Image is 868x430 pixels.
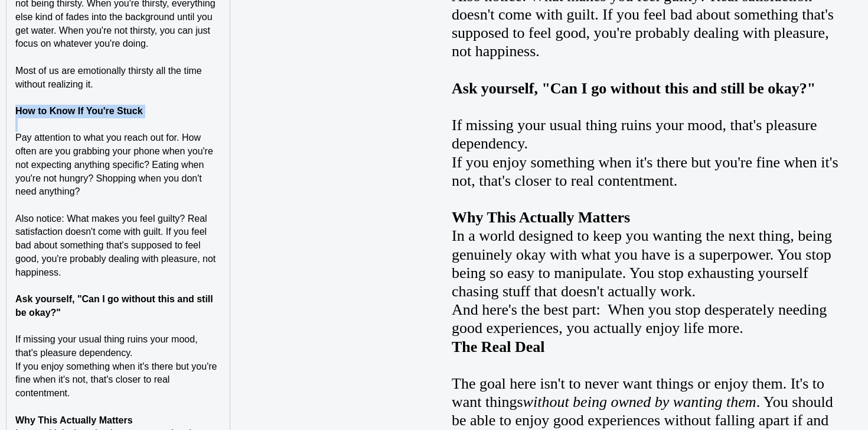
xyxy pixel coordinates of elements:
strong: Ask yourself, "Can I go without this and still be okay?" [452,80,815,97]
strong: Ask yourself, "Can I go without this and still be okay?" [15,294,216,318]
span: Pay attention to what you reach out for. How often are you grabbing your phone when you're not ex... [15,132,216,196]
strong: How to Know If You're Stuck [15,106,143,116]
strong: The Real Deal [452,338,544,355]
span: If missing your usual thing ruins your mood, that's pleasure dependency. [452,117,817,152]
em: without being owned by wanting them [523,393,756,410]
span: Also notice: What makes you feel guilty? Real satisfaction doesn't come with guilt. If you feel b... [15,214,218,277]
span: If missing your usual thing ruins your mood, that's pleasure dependency. [15,334,200,358]
span: In a world designed to keep you wanting the next thing, being genuinely okay with what you have i... [452,227,832,300]
strong: Why This Actually Matters [452,209,630,226]
span: The goal here isn't to never want things or enjoy them. It's to want things [452,375,824,410]
span: If you enjoy something when it's there but you're fine when it's not, that's closer to real conte... [452,154,838,189]
strong: Why This Actually Matters [15,415,133,425]
span: Most of us are emotionally thirsty all the time without realizing it. [15,66,204,89]
span: If you enjoy something when it's there but you're fine when it's not, that's closer to real conte... [15,361,220,398]
span: And here's the best part: When you stop desperately needing good experiences, you actually enjoy ... [452,301,827,337]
